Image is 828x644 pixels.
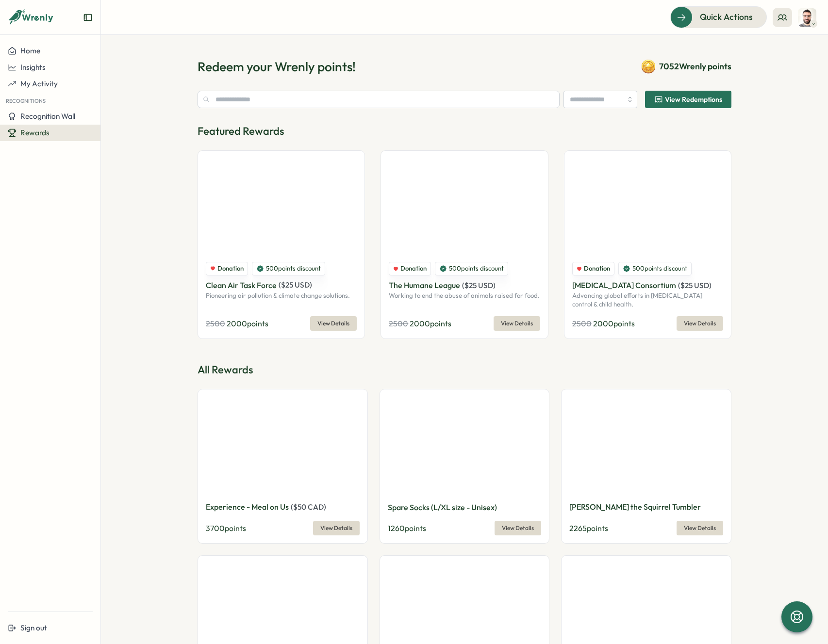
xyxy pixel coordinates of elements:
span: View Details [501,317,533,330]
span: Insights [20,63,46,72]
span: 2500 [206,319,225,328]
button: Quick Actions [670,6,767,28]
span: My Activity [20,79,58,88]
span: ( $ 25 USD ) [279,280,312,290]
p: Clean Air Task Force [206,279,277,291]
span: Donation [584,264,610,273]
span: View Details [502,521,534,535]
button: View Details [495,521,541,535]
p: Advancing global efforts in [MEDICAL_DATA] control & child health. [572,291,723,308]
p: [MEDICAL_DATA] Consortium [572,279,676,291]
span: ( $ 50 CAD ) [291,502,326,512]
span: 2000 points [593,319,635,328]
span: View Details [320,521,352,535]
p: All Rewards [198,362,731,377]
span: 2500 [572,319,592,328]
p: [PERSON_NAME] the Squirrel Tumbler [569,501,701,513]
span: 2265 points [569,523,608,533]
img: Sammy the Squirrel Tumbler [569,397,723,494]
span: Home [20,46,40,55]
span: Donation [217,264,244,273]
img: Malaria Consortium [572,159,723,254]
button: View Details [494,316,540,331]
span: View Details [317,317,349,330]
span: ( $ 25 USD ) [462,281,496,290]
span: 1260 points [388,523,426,533]
p: Pioneering air pollution & climate change solutions. [206,291,357,300]
span: 2500 [389,319,408,328]
h1: Redeem your Wrenly points! [198,58,356,75]
span: 2000 points [410,319,451,328]
button: View Details [677,521,723,535]
span: 3700 points [206,523,246,533]
img: Andre Cytryn [798,8,816,27]
span: Sign out [20,623,47,632]
span: 2000 points [227,319,268,328]
div: 500 points discount [435,262,508,275]
img: Clean Air Task Force [206,159,357,254]
span: View Redemptions [665,96,722,103]
button: View Details [677,316,723,331]
button: View Details [310,316,357,331]
p: Featured Rewards [198,124,731,139]
img: The Humane League [389,159,540,254]
span: Recognition Wall [20,112,75,121]
button: View Redemptions [645,91,731,108]
span: View Details [684,317,716,330]
span: View Details [684,521,716,535]
span: Quick Actions [700,11,753,23]
img: Experience - Meal on Us [206,397,360,494]
span: Donation [400,264,427,273]
img: Spare Socks (L/XL size - Unisex) [388,397,542,494]
span: Rewards [20,128,50,137]
p: Working to end the abuse of animals raised for food. [389,291,540,300]
button: View Details [313,521,360,535]
span: ( $ 25 USD ) [678,281,712,290]
button: Expand sidebar [83,13,93,22]
p: Spare Socks (L/XL size - Unisex) [388,501,497,514]
div: 500 points discount [618,262,692,275]
div: 500 points discount [252,262,325,275]
p: The Humane League [389,279,460,291]
p: Experience - Meal on Us [206,501,289,513]
span: 7052 Wrenly points [659,60,731,73]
